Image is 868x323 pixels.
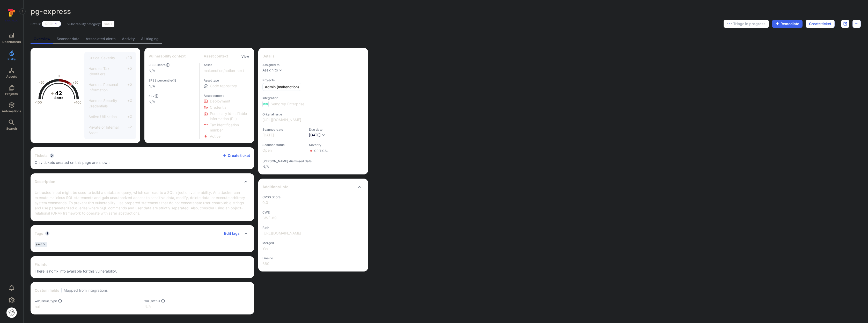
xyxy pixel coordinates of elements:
span: Severity [309,143,328,147]
text: +50 [72,80,78,84]
p: N/A [144,304,250,309]
button: Assign to [262,68,278,72]
span: [DATE] [309,133,321,137]
div: SAST [102,21,114,27]
tspan: + [50,90,54,96]
button: Expand dropdown [278,68,283,72]
a: makenotion/notion-next [204,68,244,73]
a: Admin (makenotion) [262,83,301,91]
button: Expand navigation menu [19,8,26,14]
a: [URL][DOMAIN_NAME] [262,117,301,122]
h2: Asset context [204,54,228,59]
span: Projects [262,78,364,82]
span: pg-express [31,7,71,16]
button: [DATE] [309,133,326,138]
section: additional info card [258,179,368,271]
span: There is no fix info available for this vulnerability. [35,269,250,274]
span: Active Utilization [89,114,117,119]
span: [PERSON_NAME] dismissed date [262,159,364,163]
span: Click to view evidence [210,122,250,133]
h2: Additional info [262,184,289,189]
text: -50 [39,80,45,84]
h2: Tags [35,231,43,236]
h2: Description [35,179,55,184]
span: Original issue [262,112,364,116]
div: Collapse description [31,173,254,190]
span: Due date [309,128,326,131]
span: Line no [262,256,364,260]
span: Yes [262,246,364,251]
button: Triage in progress [724,20,769,28]
button: Expand dropdown [55,22,58,25]
span: Click to view evidence [210,111,250,121]
span: N/A [262,164,364,169]
span: +5 [122,82,132,93]
span: wiz_status [144,299,160,303]
span: Asset context [204,94,250,98]
span: EPSS score [149,63,195,67]
span: Asset type [204,78,250,82]
h2: Fix info [35,262,48,267]
span: Projects [5,92,18,96]
span: N/A [149,84,195,89]
span: Handles Personal Information [89,82,118,92]
section: custom fields card [31,282,254,314]
div: Open original issue [841,20,849,28]
span: sast [36,242,42,246]
span: Asset [204,63,250,67]
span: Private or Internal Asset [89,125,119,135]
span: Path [262,226,364,230]
span: N/A [149,68,195,73]
span: Admin (makenotion) [265,84,299,90]
span: Open [262,148,304,153]
h2: Custom fields [35,288,59,293]
span: Automations [2,109,21,113]
p: Untrusted input might be used to build a database query, which can lead to a SQL injection vulner... [35,190,250,216]
a: Overview [31,34,54,44]
span: Scanned date [262,128,304,131]
span: CVSS Score [262,195,364,199]
div: Collapse tags [31,225,254,242]
span: [DATE] [262,133,304,138]
span: Mapped from integrations [64,288,108,293]
a: Scanner data [54,34,83,44]
div: Due date field [309,128,326,138]
a: AI triaging [138,34,162,44]
span: 0.0 [262,200,364,205]
span: Semgrep Enterprise [271,101,304,107]
span: EPSS percentile [149,78,195,83]
div: Collapse [258,179,368,195]
i: Expand navigation menu [21,9,24,14]
div: Click to view all asset context details [240,54,250,59]
text: +100 [74,100,82,104]
span: 680 [262,261,364,266]
g: The vulnerability score is based on the parameters defined in the settings [48,90,69,100]
span: Assets [6,75,17,78]
span: Assigned to [262,63,364,67]
a: [URL][DOMAIN_NAME] [262,231,301,235]
span: Search [6,127,17,130]
span: +2 [122,98,132,109]
span: Dashboards [2,40,21,44]
span: CWE [262,210,364,214]
h2: Vulnerability context [149,54,186,59]
div: sast [35,242,47,247]
span: +2 [122,114,132,119]
span: Handles Security Credentials [89,98,117,108]
button: Create ticket [223,153,250,158]
section: details card [258,48,368,174]
text: -100 [35,100,42,104]
h2: Details [262,54,275,59]
span: Risks [8,57,16,61]
span: -2 [122,124,132,135]
span: KEV [149,94,195,98]
tspan: 42 [55,90,62,96]
div: Critical [314,149,328,153]
span: +5 [122,66,132,77]
button: View [240,55,250,58]
button: Create ticket [806,20,835,28]
span: Handles Tax Identifiers [89,66,109,76]
span: Merged [262,241,364,245]
div: Justin Kim [6,307,17,318]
